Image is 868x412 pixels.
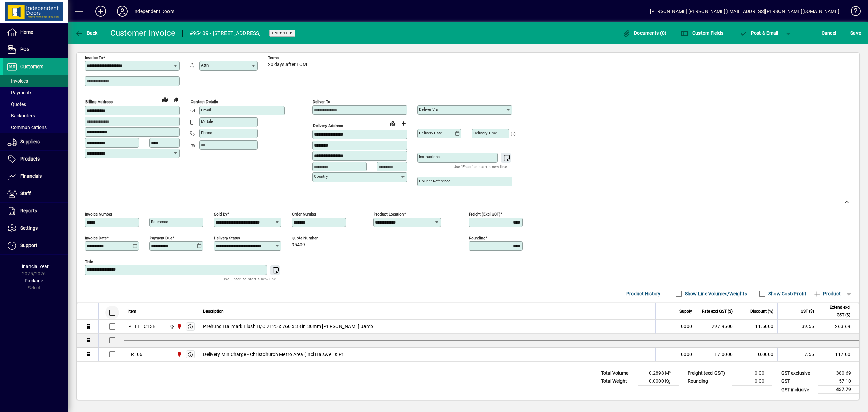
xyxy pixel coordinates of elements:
[75,30,98,36] span: Back
[684,290,747,297] label: Show Line Volumes/Weights
[650,6,839,17] div: [PERSON_NAME] [PERSON_NAME][EMAIL_ADDRESS][PERSON_NAME][DOMAIN_NAME]
[128,323,156,330] div: PHFLHC13B
[313,99,330,104] mat-label: Deliver To
[419,154,440,159] mat-label: Instructions
[810,287,844,300] button: Product
[374,212,404,217] mat-label: Product location
[268,62,307,68] span: 20 days after EOM
[469,236,485,240] mat-label: Rounding
[702,307,733,315] span: Rate excl GST ($)
[7,125,47,130] span: Communications
[7,78,28,84] span: Invoices
[201,63,209,68] mat-label: Attn
[679,27,725,39] button: Custom Fields
[3,185,68,202] a: Staff
[171,94,181,105] button: Copy to Delivery address
[85,259,93,264] mat-label: Title
[680,30,723,36] span: Custom Fields
[150,236,172,240] mat-label: Payment due
[737,320,777,334] td: 11.5000
[292,242,305,248] span: 95409
[767,290,806,297] label: Show Cost/Profit
[849,27,863,39] button: Save
[190,28,261,39] div: #95409 - [STREET_ADDRESS]
[739,30,778,36] span: ost & Email
[201,119,213,124] mat-label: Mobile
[677,323,692,330] span: 1.0000
[387,118,398,129] a: View on map
[314,174,328,179] mat-label: Country
[20,243,37,248] span: Support
[3,133,68,150] a: Suppliers
[597,369,638,377] td: Total Volume
[3,220,68,237] a: Settings
[701,351,733,358] div: 117.0000
[85,55,103,60] mat-label: Invoice To
[214,212,227,217] mat-label: Sold by
[818,369,859,377] td: 380.69
[25,278,43,283] span: Package
[623,30,667,36] span: Documents (0)
[7,113,35,118] span: Backorders
[292,236,332,240] span: Quote number
[203,307,224,315] span: Description
[750,307,773,315] span: Discount (%)
[292,212,316,217] mat-label: Order number
[20,46,29,52] span: POS
[3,24,68,41] a: Home
[419,179,450,183] mat-label: Courier Reference
[3,110,68,121] a: Backorders
[818,386,859,394] td: 437.79
[684,369,732,377] td: Freight (excl GST)
[7,90,32,95] span: Payments
[737,348,777,361] td: 0.0000
[128,307,136,315] span: Item
[624,287,664,300] button: Product History
[133,6,174,17] div: Independent Doors
[679,307,692,315] span: Supply
[7,101,26,107] span: Quotes
[638,369,679,377] td: 0.2898 M³
[822,27,836,38] span: Cancel
[638,377,679,386] td: 0.0000 Kg
[19,264,49,269] span: Financial Year
[778,369,818,377] td: GST exclusive
[20,173,42,179] span: Financials
[626,288,661,299] span: Product History
[677,351,692,358] span: 1.0000
[203,323,373,330] span: Prehung Hallmark Flush H/C 2125 x 760 x 38 in 30mm [PERSON_NAME] Jamb
[20,208,37,213] span: Reports
[684,377,732,386] td: Rounding
[20,156,40,162] span: Products
[175,323,183,330] span: Christchurch
[3,168,68,185] a: Financials
[469,212,500,217] mat-label: Freight (excl GST)
[160,94,171,105] a: View on map
[751,30,754,36] span: P
[112,5,133,17] button: Profile
[201,130,212,135] mat-label: Phone
[151,219,168,224] mat-label: Reference
[3,87,68,98] a: Payments
[398,118,409,129] button: Choose address
[813,288,841,299] span: Product
[110,27,176,38] div: Customer Invoice
[3,203,68,220] a: Reports
[736,27,782,39] button: Post & Email
[778,386,818,394] td: GST inclusive
[3,75,68,87] a: Invoices
[850,27,861,38] span: ave
[850,30,853,36] span: S
[175,351,183,358] span: Christchurch
[203,351,343,358] span: Delivery Min Charge - Christchurch Metro Area (Incl Halswell & Pr
[90,5,112,17] button: Add
[268,56,309,60] span: Terms
[3,151,68,168] a: Products
[3,98,68,110] a: Quotes
[818,320,859,334] td: 263.69
[85,212,112,217] mat-label: Invoice number
[128,351,142,358] div: FRE06
[701,323,733,330] div: 297.9500
[20,29,33,35] span: Home
[823,304,850,319] span: Extend excl GST ($)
